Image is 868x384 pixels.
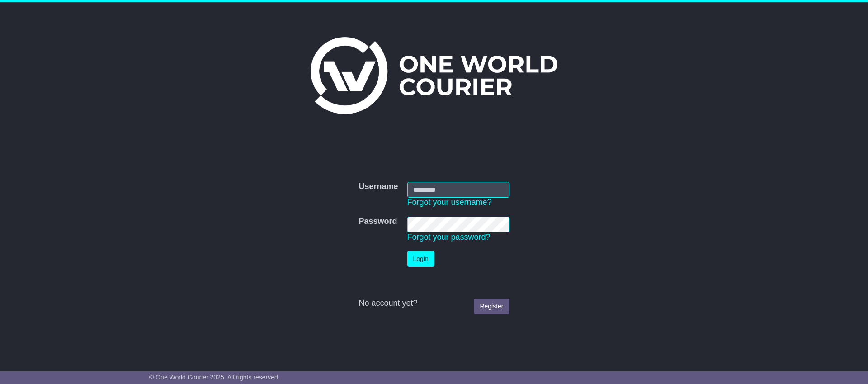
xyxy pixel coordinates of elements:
span: © One World Courier 2025. All rights reserved. [149,374,280,381]
label: Username [359,182,398,192]
a: Forgot your username? [407,198,492,207]
a: Register [474,299,509,314]
div: No account yet? [359,299,509,308]
label: Password [359,217,397,227]
a: Forgot your password? [407,232,491,242]
button: Login [407,251,434,267]
img: One World [311,37,557,114]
